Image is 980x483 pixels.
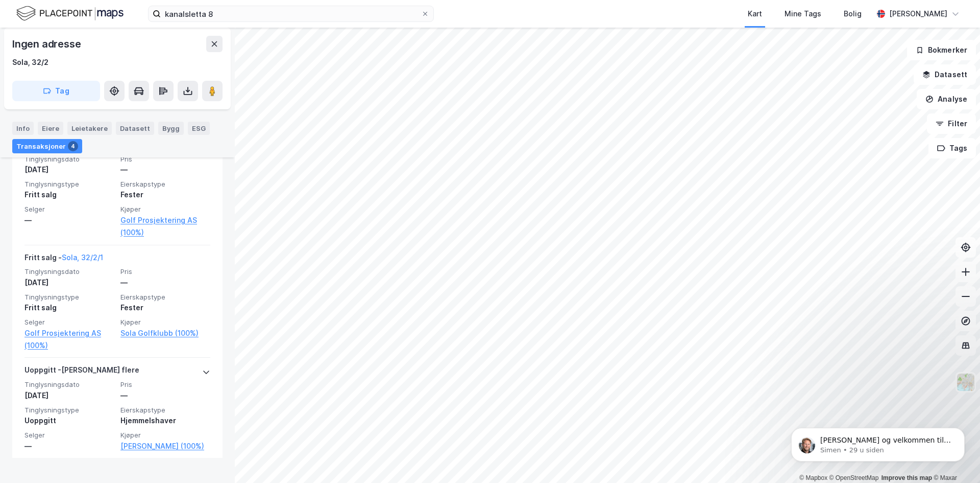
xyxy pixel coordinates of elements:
[120,214,210,239] a: Golf Prosjektering AS (100%)
[799,474,827,481] a: Mapbox
[16,5,124,22] img: logo.f888ab2527a4732fd821a326f86c7f29.svg
[120,293,210,302] span: Eierskapstype
[24,155,114,164] span: Tinglysningsdato
[24,189,114,201] div: Fritt salg
[12,36,83,52] div: Ingen adresse
[120,327,210,339] a: Sola Golfklubb (100%)
[120,267,210,276] span: Pris
[116,122,154,135] div: Datasett
[12,56,48,68] div: Sola, 32/2
[12,122,34,135] div: Info
[24,364,139,380] div: Uoppgitt - [PERSON_NAME] flere
[24,302,114,314] div: Fritt salg
[120,415,210,427] div: Hjemmelshaver
[24,180,114,189] span: Tinglysningstype
[917,89,976,109] button: Analyse
[776,406,980,478] iframe: Intercom notifications melding
[956,373,975,392] img: Z
[24,327,114,352] a: Golf Prosjektering AS (100%)
[38,122,63,135] div: Eiere
[120,180,210,189] span: Eierskapstype
[120,389,210,402] div: —
[67,122,112,135] div: Leietakere
[161,6,421,21] input: Søk på adresse, matrikkel, gårdeiere, leietakere eller personer
[889,8,947,20] div: [PERSON_NAME]
[928,138,976,158] button: Tags
[44,30,175,79] span: [PERSON_NAME] og velkommen til Newsec Maps, [PERSON_NAME] det er du lurer på så er det bare å ta ...
[748,8,762,20] div: Kart
[785,8,821,20] div: Mine Tags
[120,318,210,327] span: Kjøper
[881,474,932,481] a: Improve this map
[24,267,114,276] span: Tinglysningsdato
[24,251,103,268] div: Fritt salg -
[829,474,879,481] a: OpenStreetMap
[120,431,210,440] span: Kjøper
[12,139,82,153] div: Transaksjoner
[120,406,210,415] span: Eierskapstype
[158,122,184,135] div: Bygg
[927,113,976,134] button: Filter
[24,440,114,452] div: —
[120,440,210,452] a: [PERSON_NAME] (100%)
[120,277,210,289] div: —
[44,39,176,49] p: Message from Simen, sent 29 u siden
[120,164,210,176] div: —
[68,141,78,151] div: 4
[24,389,114,402] div: [DATE]
[120,302,210,314] div: Fester
[24,164,114,176] div: [DATE]
[24,318,114,327] span: Selger
[120,155,210,164] span: Pris
[120,380,210,389] span: Pris
[914,64,976,85] button: Datasett
[24,205,114,214] span: Selger
[24,431,114,440] span: Selger
[12,81,100,101] button: Tag
[844,8,862,20] div: Bolig
[907,40,976,60] button: Bokmerker
[24,380,114,389] span: Tinglysningsdato
[120,205,210,214] span: Kjøper
[24,277,114,289] div: [DATE]
[120,189,210,201] div: Fester
[188,122,210,135] div: ESG
[24,406,114,415] span: Tinglysningstype
[24,293,114,302] span: Tinglysningstype
[24,415,114,427] div: Uoppgitt
[62,253,103,262] a: Sola, 32/2/1
[24,214,114,226] div: —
